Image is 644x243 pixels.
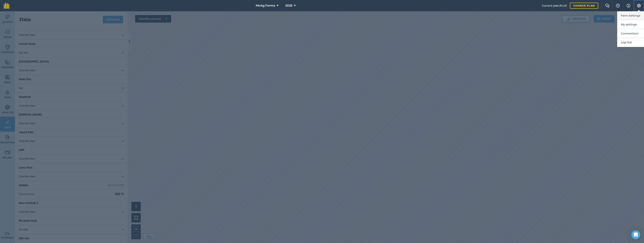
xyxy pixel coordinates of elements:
[285,3,292,8] span: 2025
[627,3,630,8] img: svg+xml;base64,PHN2ZyB4bWxucz0iaHR0cDovL3d3dy53My5vcmcvMjAwMC9zdmciIHdpZHRoPSIxNyIgaGVpZ2h0PSIxNy...
[570,3,598,9] a: Change plan
[605,4,610,8] img: Two speech bubbles overlapping with the left bubble in the forefront
[616,4,620,8] img: A question mark icon
[617,11,644,20] button: Farm Settings
[542,4,567,8] span: Current plan : PLUS
[4,3,9,9] img: fieldmargin Logo
[256,3,275,8] span: McAg Farms
[637,4,641,8] img: A cog icon
[617,29,644,38] button: Connections
[631,230,640,239] div: Open Intercom Messenger
[617,38,644,47] button: Log Out
[617,20,644,29] button: My settings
